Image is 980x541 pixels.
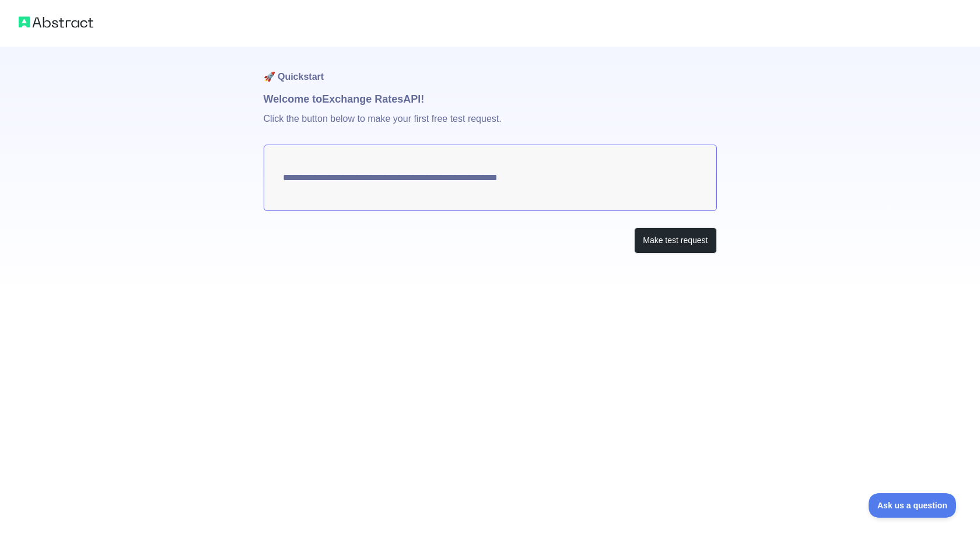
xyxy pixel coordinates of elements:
[264,91,717,107] h1: Welcome to Exchange Rates API!
[264,107,717,145] p: Click the button below to make your first free test request.
[19,14,93,30] img: Abstract logo
[264,47,717,91] h1: 🚀 Quickstart
[869,493,957,518] iframe: Toggle Customer Support
[634,227,716,254] button: Make test request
